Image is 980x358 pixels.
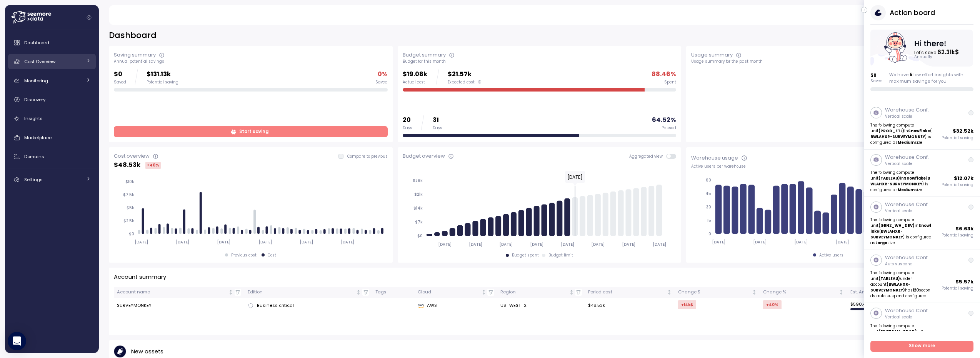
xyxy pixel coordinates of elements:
p: $0 [114,69,126,80]
p: Warehouse Conf. [885,153,929,161]
p: $131.13k [147,69,178,80]
strong: Medium [898,140,915,145]
strong: BWLAHXR-SURVEYMONKEY [871,229,903,240]
div: Not sorted [481,290,487,295]
tspan: $7k [415,220,423,225]
tspan: [DATE] [591,242,605,247]
div: Not sorted [228,290,233,295]
div: Saved [375,80,388,85]
p: Account summary [114,273,166,281]
span: Monitoring [24,78,48,84]
tspan: $28k [413,178,423,183]
th: Change %Not sorted [760,287,847,298]
button: Collapse navigation [84,15,94,20]
h3: Action board [890,8,935,17]
div: Usage summary for the past month [691,59,965,64]
div: Annual potential savings [114,59,388,64]
tspan: [DATE] [499,242,513,247]
strong: Snowflake [871,223,932,234]
div: Not sorted [752,290,757,295]
div: Budget summary [403,51,446,59]
div: Tags [375,289,412,296]
a: Warehouse Conf.Vertical scaleThe following compute unit(GEN2_WH_DEV)inSnowflake(BWLAHXR-SURVEYMON... [864,197,980,250]
strong: BWLAHXR-SURVEYMONKEY [871,134,925,139]
p: $ 12.07k [954,175,974,182]
a: Monitoring [8,73,96,88]
tspan: [DATE] [342,240,355,245]
span: Discovery [24,97,45,103]
div: +14k $ [678,300,696,309]
span: Domains [24,153,44,160]
div: Not sorted [838,290,844,295]
div: Active users per warehouse [691,164,965,169]
div: Cost overview [114,152,150,160]
span: Insights [24,115,43,122]
tspan: $14k [413,206,423,211]
tspan: 60 [706,178,712,183]
a: Warehouse Conf.Auto suspendThe following compute unit(TABLEAU)under account(BWLAHXR-SURVEYMONKEY)... [864,250,980,303]
span: Business critical [257,302,294,309]
tspan: $5k [126,205,134,210]
strong: Medium [898,187,915,192]
div: Open Intercom Messenger [8,332,26,350]
p: Warehouse Conf. [885,307,929,315]
a: Show more [871,341,974,352]
div: Budget spent [512,253,539,258]
div: Account name [117,289,227,296]
th: Period costNot sorted [585,287,675,298]
tspan: 45 [706,191,712,196]
span: Start saving [239,127,268,137]
p: The following compute unit in ( ) is configured as size [871,217,933,246]
strong: (GEN2_WH_DEV) [879,223,915,228]
p: Vertical scale [885,315,929,320]
div: Not sorted [569,290,574,295]
tspan: [DATE] [622,242,635,247]
a: Cost Overview [8,54,96,69]
a: Dashboard [8,35,96,50]
div: Budget overview [403,152,445,160]
div: Warehouse usage [691,154,738,162]
strong: BWLAHXR-SURVEYMONKEY [871,176,930,186]
p: Saved [871,78,883,84]
tspan: $0 [128,231,134,236]
tspan: [DATE] [836,240,850,245]
tspan: $7.5k [123,192,134,197]
tspan: [DATE] [530,242,543,247]
a: Domains [8,149,96,164]
p: $21.57k [448,69,482,80]
strong: Snowflake [908,128,930,133]
a: Warehouse Conf.Vertical scaleThe following compute unit(TABLEAU)inSnowflake(BWLAHXR-SURVEYMONKEY)... [864,150,980,197]
p: New assets [131,347,163,356]
td: SURVEYMONKEY [114,298,245,313]
strong: (TABLEAU) [879,276,900,281]
tspan: [DATE] [468,242,482,247]
div: Spent [664,80,676,85]
tspan: [DATE] [258,240,272,245]
tspan: $21k [414,192,423,197]
div: Days [433,125,442,131]
div: Saved [114,80,126,85]
td: $48.53k [585,298,675,313]
tspan: [DATE] [176,240,189,245]
p: Vertical scale [885,114,929,119]
th: EditionNot sorted [245,287,372,298]
strong: 120 [913,288,919,293]
div: +40 % [145,162,161,169]
div: AWS [418,302,495,309]
strong: (FIVETRAN_PROD) [879,329,917,334]
div: Edition [248,289,355,296]
th: Change $Not sorted [675,287,760,298]
p: Potential saving [942,233,974,238]
tspan: $0 [417,233,423,238]
div: Saving summary [114,51,156,59]
div: Budget for this month [403,59,677,64]
div: Est. Annual cost [850,289,955,296]
tspan: [DATE] [438,242,452,247]
span: Marketplace [24,135,52,141]
p: Potential saving [942,286,974,291]
text: [DATE] [567,174,583,180]
div: Not sorted [667,290,672,295]
h2: Dashboard [109,30,157,41]
p: The following compute unit in ( ) is configured as size [871,323,933,352]
tspan: 0 [709,231,712,236]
